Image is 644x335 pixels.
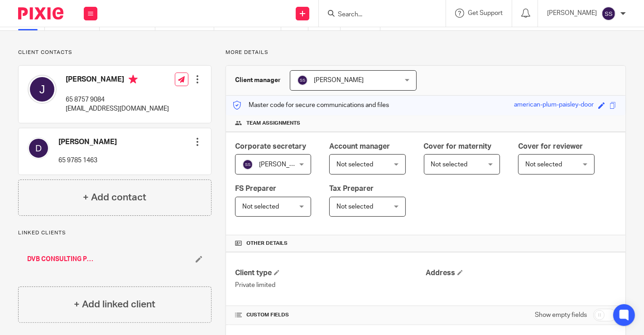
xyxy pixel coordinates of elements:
[233,101,389,110] p: Master code for secure communications and files
[235,185,276,192] span: FS Preparer
[424,143,492,150] span: Cover for maternity
[129,75,138,84] i: Primary
[235,268,426,278] h4: Client type
[431,161,468,168] span: Not selected
[242,159,253,170] img: svg%3E
[314,77,364,83] span: [PERSON_NAME]
[329,143,390,150] span: Account manager
[246,120,300,127] span: Team assignments
[525,161,562,168] span: Not selected
[337,11,418,19] input: Search
[66,95,169,104] p: 65 8757 9084
[246,240,288,247] span: Other details
[83,190,146,204] h4: + Add contact
[18,49,211,56] p: Client contacts
[329,185,374,192] span: Tax Preparer
[336,161,373,168] span: Not selected
[601,6,616,21] img: svg%3E
[28,137,49,159] img: svg%3E
[18,7,63,19] img: Pixie
[28,75,57,104] img: svg%3E
[514,100,594,111] div: american-plum-paisley-door
[426,268,616,278] h4: Address
[27,255,97,264] a: DVB CONSULTING PTE. LTD.
[235,76,281,85] h3: Client manager
[336,204,373,210] span: Not selected
[297,75,308,86] img: svg%3E
[66,75,169,86] h4: [PERSON_NAME]
[235,143,306,150] span: Corporate secretary
[259,161,309,168] span: [PERSON_NAME]
[547,9,597,18] p: [PERSON_NAME]
[226,49,626,56] p: More details
[235,281,426,290] p: Private limited
[66,104,169,113] p: [EMAIL_ADDRESS][DOMAIN_NAME]
[235,311,426,319] h4: CUSTOM FIELDS
[18,229,211,237] p: Linked clients
[74,297,155,311] h4: + Add linked client
[468,10,503,16] span: Get Support
[58,156,117,165] p: 65 9785 1463
[242,204,279,210] span: Not selected
[518,143,583,150] span: Cover for reviewer
[535,311,587,320] label: Show empty fields
[58,137,117,147] h4: [PERSON_NAME]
